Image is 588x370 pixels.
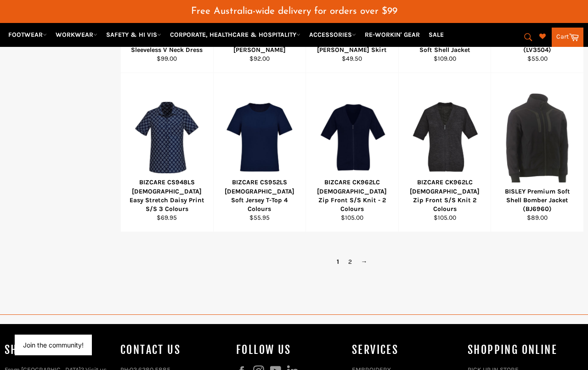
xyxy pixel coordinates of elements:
div: BIZCARE CK962LC [DEMOGRAPHIC_DATA] Zip Front S/S Knit 2 Colours [404,178,485,213]
div: BIZCARE CS952LS [DEMOGRAPHIC_DATA] Soft Jersey T-Top 4 Colours [219,178,300,213]
a: 2 [344,255,356,268]
span: Free Australia-wide delivery for orders over $99 [191,6,397,16]
a: SALE [425,27,447,43]
button: Join the community! [23,341,84,349]
a: FOOTWEAR [5,27,51,43]
h4: services [352,342,458,358]
a: BIZCARE CK962LC Ladies Zip Front S/S Knit - 2 ColoursBIZCARE CK962LC [DEMOGRAPHIC_DATA] Zip Front... [305,73,398,232]
a: BISLEY Premium Soft Shell Bomber Jacket (BJ6960)BISLEY Premium Soft Shell Bomber Jacket (BJ6960)$... [491,73,583,232]
a: SAFETY & HI VIS [102,27,165,43]
a: BIZCARE CS952LS Ladies Soft Jersey T-Top 4 ColoursBIZCARE CS952LS [DEMOGRAPHIC_DATA] Soft Jersey ... [213,73,306,232]
h4: Follow us [236,342,343,358]
a: RE-WORKIN' GEAR [361,27,424,43]
a: CORPORATE, HEALTHCARE & HOSPITALITY [166,27,304,43]
a: ACCESSORIES [305,27,360,43]
h4: Shop In Store [5,342,111,358]
a: WORKWEAR [52,27,101,43]
h4: SHOPPING ONLINE [468,342,574,358]
a: BIZCARE CS948LS Ladies Easy Stretch Daisy Print S/S 3 ColoursBIZCARE CS948LS [DEMOGRAPHIC_DATA] E... [120,73,213,232]
a: BIZCARE CK962LC Ladies Zip Front S/S Knit 2 ColoursBIZCARE CK962LC [DEMOGRAPHIC_DATA] Zip Front S... [398,73,491,232]
div: BIZCARE CS948LS [DEMOGRAPHIC_DATA] Easy Stretch Daisy Print S/S 3 Colours [127,178,208,213]
span: 1 [332,255,344,268]
a: Cart [552,28,583,47]
div: BISLEY Premium Soft Shell Bomber Jacket (BJ6960) [497,187,578,214]
div: BIZCARE CK962LC [DEMOGRAPHIC_DATA] Zip Front S/S Knit - 2 Colours [312,178,393,213]
h4: Contact Us [120,342,227,358]
a: → [356,255,372,268]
